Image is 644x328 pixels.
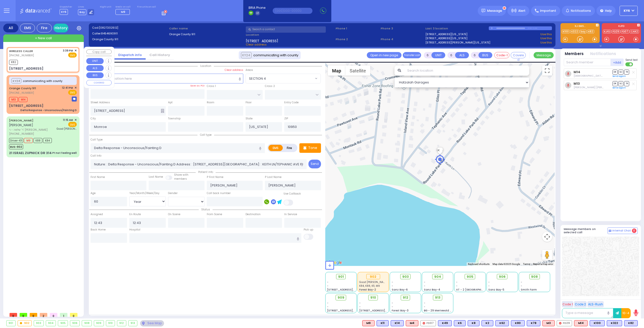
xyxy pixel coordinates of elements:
[456,284,458,288] span: -
[9,66,44,71] div: [STREET_ADDRESS]
[574,82,580,85] a: M13
[488,284,490,288] span: -
[521,280,522,284] span: -
[33,138,42,143] span: K88
[370,295,376,300] span: 910
[590,320,605,326] div: BLS
[366,274,380,279] div: 902
[63,118,73,122] span: 11:15 AM
[590,320,605,326] div: K100
[57,127,77,131] span: Good Sam
[608,227,638,234] button: Internal Chat 0
[9,53,34,57] span: [PHONE_NUMBER]
[328,66,345,76] button: Show street map
[362,320,375,326] div: M9
[605,9,612,13] span: Help
[246,74,321,83] span: SECTION 4
[392,284,393,288] span: -
[456,280,458,284] span: -
[423,322,425,324] img: red-radio-icon.svg
[499,274,506,279] span: 906
[435,295,440,300] span: 913
[392,301,393,305] span: -
[74,49,77,53] span: ✕
[424,288,440,292] span: Sanz Bay-4
[481,320,493,326] div: BLS
[587,301,604,307] button: ALS-Rush
[488,280,490,284] span: -
[91,101,110,105] label: Street Address
[23,79,62,83] span: communicating with county
[607,320,622,326] div: BLS
[20,24,35,32] div: EMS
[284,212,297,216] label: In Service
[542,320,555,326] div: M3
[574,320,588,326] div: ALS
[624,320,638,326] div: BLS
[174,177,187,181] span: members
[92,37,167,41] label: Orange County 911
[434,274,441,279] span: 904
[565,51,584,57] button: Members
[100,6,111,9] label: Night unit
[284,117,288,121] label: ZIP
[246,101,252,105] label: Floor
[560,25,600,28] label: KJ EMS...
[574,74,626,78] span: Shia Greenfeld
[86,58,104,64] button: UNIT
[37,24,52,32] div: Fire
[494,52,509,58] button: Code-1
[50,313,57,317] span: 0
[24,138,33,143] span: M9
[611,59,624,66] button: +Add
[381,37,424,41] span: Phone 4
[168,117,181,121] label: Township
[9,118,33,122] a: [PERSON_NAME]
[613,70,618,74] span: DR
[624,320,638,326] div: K82
[52,151,77,155] div: Pt not feeling well
[587,30,594,33] a: K82
[574,301,587,307] button: Code 2
[327,305,329,309] span: -
[169,32,244,36] label: Orange County 911
[359,309,407,312] span: [STREET_ADDRESS][PERSON_NAME]
[9,60,18,65] span: K82
[9,132,34,136] span: [PHONE_NUMBER]
[542,250,552,260] button: Drag Pegman onto the map to open Street View
[91,74,244,83] input: Search location here
[531,274,538,279] span: 908
[391,320,404,326] div: BLS
[249,6,265,10] span: BRIA Phone
[149,175,163,179] label: Last Name
[11,78,21,83] button: KY24
[403,52,421,58] button: Transfer call
[60,6,72,9] label: Dispatcher
[91,175,105,179] label: First Name
[70,320,80,326] div: 906
[618,70,623,74] span: SO
[308,160,321,168] button: Send
[246,33,334,37] label: Location
[625,62,633,67] label: Turn off text
[527,320,540,326] div: BLS
[121,10,125,14] span: M9
[304,228,313,232] label: Pick up
[199,208,213,211] span: Status
[392,309,409,312] span: Forest Bay-3
[129,191,166,195] div: Year/Month/Week/Day
[488,288,504,292] span: Sanz Bay-5
[359,280,388,284] span: Good Sam
[58,320,68,326] div: 905
[540,40,552,45] a: Use this
[570,30,579,33] a: K322
[534,52,554,58] button: Message
[431,52,445,58] button: UNIT
[20,108,77,112] div: Delta Response - Unconscious/Fainting D
[564,227,608,234] h5: Message members on selected call
[241,52,252,58] button: KY24
[114,53,146,57] a: Dispatch info
[624,70,629,74] span: TR
[468,320,479,326] div: BLS
[613,86,626,89] a: Send again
